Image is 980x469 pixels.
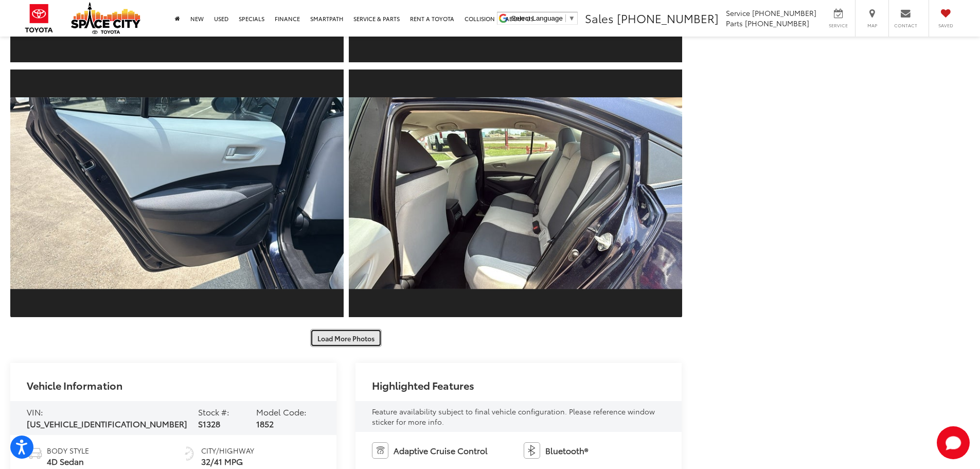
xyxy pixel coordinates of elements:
span: Service [827,22,850,29]
span: Bluetooth® [545,445,588,457]
span: Sales [585,10,614,26]
span: Saved [934,22,957,29]
span: Adaptive Cruise Control [394,445,488,457]
span: Contact [894,22,917,29]
span: Parts [726,18,743,28]
svg: Start Chat [937,426,970,459]
span: Service [726,8,750,18]
span: [PHONE_NUMBER] [745,18,809,28]
span: Body Style [47,445,89,456]
img: 2024 Toyota COROLLA LE [345,97,685,289]
img: Bluetooth® [524,442,540,459]
span: [PHONE_NUMBER] [617,10,719,26]
span: ▼ [568,14,575,22]
a: Select Language​ [511,14,575,22]
span: Map [861,22,883,29]
span: S1328 [198,418,220,429]
button: Toggle Chat Window [937,426,970,459]
img: Adaptive Cruise Control [372,442,388,459]
h2: Vehicle Information [27,379,122,391]
span: 32/41 MPG [201,456,254,467]
img: Space City Toyota [71,2,140,34]
a: Expand Photo 15 [349,68,682,319]
a: Expand Photo 14 [10,68,344,319]
span: City/Highway [201,445,254,456]
span: 1852 [256,418,274,429]
button: Load More Photos [310,329,382,347]
span: [US_VEHICLE_IDENTIFICATION_NUMBER] [27,418,187,429]
span: 4D Sedan [47,456,89,467]
img: Fuel Economy [181,445,198,462]
img: 2024 Toyota COROLLA LE [7,97,347,289]
span: Stock #: [198,406,229,418]
span: Feature availability subject to final vehicle configuration. Please reference window sticker for ... [372,406,655,427]
span: Select Language [511,14,563,22]
span: [PHONE_NUMBER] [752,8,816,18]
span: Model Code: [256,406,307,418]
h2: Highlighted Features [372,379,474,391]
span: VIN: [27,406,43,418]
